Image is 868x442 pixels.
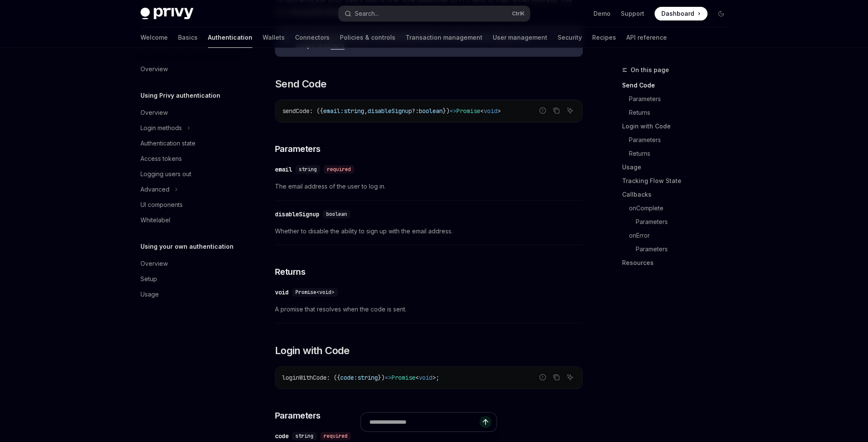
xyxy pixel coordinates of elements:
div: Overview [140,108,168,118]
button: Send message [479,416,491,428]
span: The email address of the user to log in. [275,181,583,192]
a: Wallets [263,27,285,48]
span: > [433,374,436,381]
span: email [323,107,340,115]
a: Access tokens [134,151,243,166]
a: Welcome [140,27,168,48]
span: ?: [412,107,419,115]
span: Returns [275,266,306,278]
div: email [275,165,292,174]
a: UI components [134,197,243,212]
span: : ({ [310,107,323,115]
a: Parameters [622,242,735,256]
a: Parameters [622,133,735,147]
div: Login methods [140,123,182,133]
a: Resources [622,256,735,270]
a: Authentication [208,27,252,48]
a: Support [621,9,644,18]
a: Basics [178,27,198,48]
span: Send Code [275,77,327,91]
div: UI components [140,200,183,210]
a: Whitelabel [134,212,243,228]
button: Ask AI [564,372,576,383]
span: Whether to disable the ability to sign up with the email address. [275,226,583,236]
a: User management [493,27,547,48]
h5: Using Privy authentication [140,90,220,101]
div: Search... [355,9,379,19]
a: Authentication state [134,136,243,151]
div: Advanced [140,184,170,195]
button: Report incorrect code [537,105,548,116]
img: dark logo [140,8,193,20]
a: Logging users out [134,166,243,182]
div: Whitelabel [140,215,170,225]
a: Transaction management [406,27,482,48]
span: sendCode [282,107,310,115]
span: A promise that resolves when the code is sent. [275,304,583,314]
button: Toggle Login methods section [134,120,243,136]
a: Usage [134,287,243,302]
span: disableSignup [368,107,412,115]
button: Report incorrect code [537,372,548,383]
div: Overview [140,259,168,269]
span: : ({ [327,374,340,381]
span: Ctrl K [512,10,525,17]
button: Open search [339,6,530,21]
span: ; [436,374,439,381]
span: code [340,374,354,381]
span: Parameters [275,410,321,422]
span: Promise [392,374,415,381]
a: Policies & controls [340,27,395,48]
a: Overview [134,256,243,271]
span: }) [443,107,450,115]
button: Copy the contents from the code block [551,105,562,116]
span: boolean [326,211,347,218]
span: string [299,166,317,173]
div: Logging users out [140,169,191,179]
span: Dashboard [661,9,694,18]
button: Toggle Advanced section [134,182,243,197]
div: disableSignup [275,210,319,218]
a: Recipes [592,27,616,48]
span: boolean [419,107,443,115]
div: Setup [140,274,157,284]
div: Overview [140,64,168,74]
span: Promise<void> [295,289,334,296]
a: Overview [134,105,243,120]
span: void [419,374,433,381]
a: Returns [622,106,735,119]
span: Login with Code [275,344,350,358]
button: Ask AI [564,105,576,116]
a: Dashboard [655,7,707,20]
button: Toggle dark mode [714,7,728,20]
div: Authentication state [140,138,196,148]
a: Setup [134,271,243,287]
span: void [484,107,497,115]
a: Usage [622,160,735,174]
a: Connectors [295,27,330,48]
div: Access tokens [140,154,182,164]
a: Returns [622,147,735,160]
span: }) [378,374,385,381]
div: void [275,288,289,297]
a: Tracking Flow State [622,174,735,188]
a: Send Code [622,79,735,92]
span: => [385,374,392,381]
span: Parameters [275,143,321,155]
span: => [450,107,456,115]
span: > [497,107,501,115]
span: , [364,107,368,115]
a: Callbacks [622,188,735,201]
a: onError [622,229,735,242]
span: On this page [631,65,669,75]
div: required [324,165,354,174]
span: string [357,374,378,381]
a: onComplete [622,201,735,215]
a: Login with Code [622,119,735,133]
a: Parameters [622,92,735,106]
a: Security [558,27,582,48]
span: < [480,107,484,115]
span: Promise [456,107,480,115]
a: Overview [134,61,243,77]
input: Ask a question... [369,413,479,431]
